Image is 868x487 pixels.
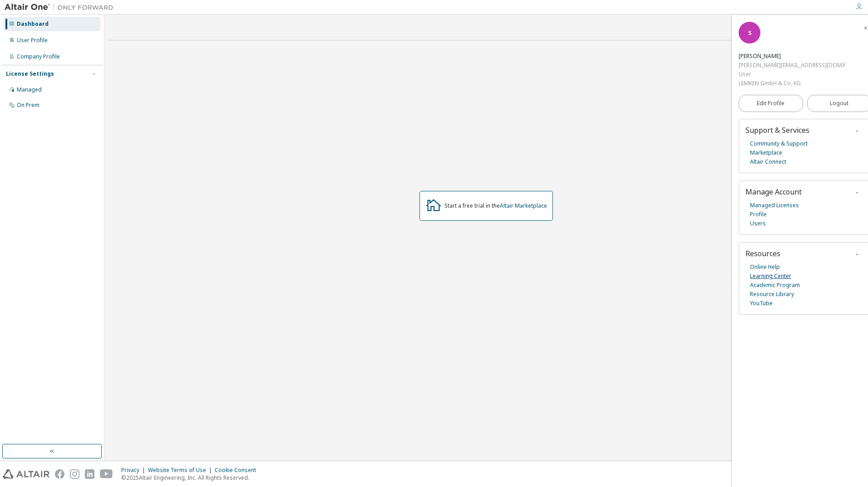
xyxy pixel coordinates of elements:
div: Managed [17,86,42,93]
div: [PERSON_NAME][EMAIL_ADDRESS][DOMAIN_NAME] [739,61,845,70]
a: Managed Licenses [750,201,799,210]
div: Start a free trial in the [444,202,547,209]
a: Altair Marketplace [500,202,547,209]
span: Support & Services [745,125,809,135]
div: Company Profile [17,53,60,60]
a: Edit Profile [739,95,803,112]
a: Resource Library [750,290,794,299]
a: Altair Connect [750,157,786,166]
a: Community & Support [750,139,808,148]
span: Manage Account [745,187,802,197]
img: altair_logo.svg [3,469,49,479]
span: Resources [745,248,780,258]
div: Dashboard [17,20,49,28]
span: Logout [830,99,848,108]
div: Website Terms of Use [148,467,215,474]
img: linkedin.svg [85,469,94,479]
div: Cookie Consent [215,467,261,474]
a: YouTube [750,299,773,308]
a: Marketplace [750,148,782,157]
div: License Settings [6,70,54,78]
img: Altair One [5,3,118,12]
div: LEMKEN GmbH & Co. KG [739,79,845,88]
a: Users [750,219,766,228]
span: S [748,29,751,37]
div: User [739,70,845,79]
div: On Prem [17,102,39,109]
a: Profile [750,210,767,219]
img: instagram.svg [70,469,79,479]
a: Online Help [750,263,780,272]
img: youtube.svg [100,469,113,479]
div: Privacy [121,467,148,474]
div: User Profile [17,37,48,44]
div: Simon Witter [739,52,845,61]
img: facebook.svg [55,469,64,479]
span: Edit Profile [757,100,784,107]
a: Learning Center [750,272,791,281]
a: Academic Program [750,281,800,290]
p: © 2025 Altair Engineering, Inc. All Rights Reserved. [121,474,261,482]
